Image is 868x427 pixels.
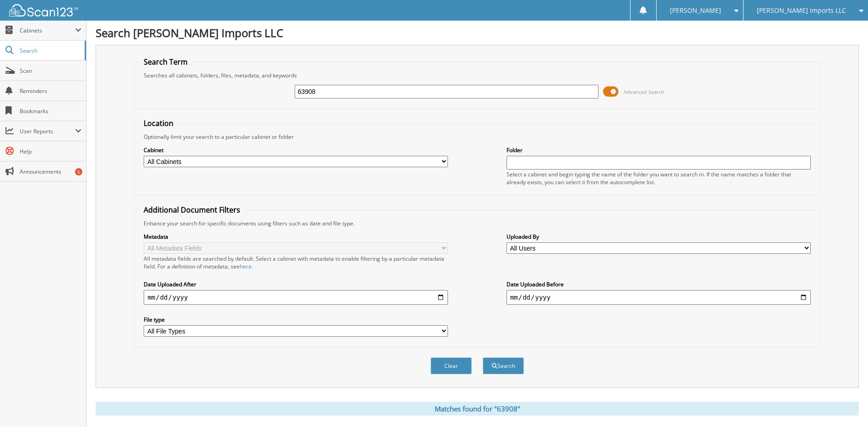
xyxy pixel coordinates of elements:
[670,8,721,13] span: [PERSON_NAME]
[507,290,811,305] input: end
[144,146,448,154] label: Cabinet
[20,27,75,34] span: Cabinets
[139,71,815,79] div: Searches all cabinets, folders, files, metadata, and keywords
[507,233,811,241] label: Uploaded By
[139,205,245,215] legend: Additional Document Filters
[507,170,811,186] div: Select a cabinet and begin typing the name of the folder you want to search in. If the name match...
[20,168,81,175] span: Announcements
[96,402,859,416] div: Matches found for "63908"
[144,255,448,270] div: All metadata fields are searched by default. Select a cabinet with metadata to enable filtering b...
[20,87,81,95] span: Reminders
[75,168,82,175] div: 5
[96,25,859,40] h1: Search [PERSON_NAME] Imports LLC
[9,4,78,16] img: scan123-logo-white.svg
[139,219,815,227] div: Enhance your search for specific documents using filters such as date and file type.
[20,148,81,155] span: Help
[483,357,524,374] button: Search
[431,357,472,374] button: Clear
[757,8,846,13] span: [PERSON_NAME] Imports LLC
[139,118,178,128] legend: Location
[144,316,448,323] label: File type
[139,133,815,141] div: Optionally limit your search to a particular cabinet or folder
[20,67,81,75] span: Scan
[20,47,80,55] span: Search
[144,233,448,241] label: Metadata
[139,57,192,67] legend: Search Term
[20,127,75,135] span: User Reports
[240,263,252,270] a: here
[144,280,448,288] label: Date Uploaded After
[144,290,448,305] input: start
[20,107,81,115] span: Bookmarks
[624,88,664,95] span: Advanced Search
[507,146,811,154] label: Folder
[507,280,811,288] label: Date Uploaded Before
